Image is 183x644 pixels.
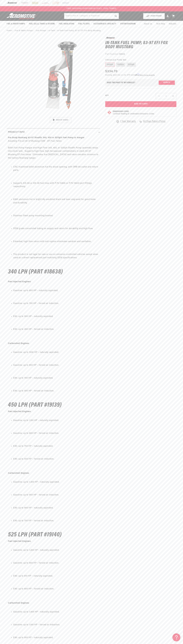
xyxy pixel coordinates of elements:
li: 6065 aluminum hat is bright dip anodized black and laser engraved for good looks and durability. [13,198,99,205]
li: E85: up to 700 HP – naturally aspirated. [13,376,99,380]
label: 340lph [105,63,115,67]
p: : [8,277,99,287]
span: $334.70 [105,69,118,74]
button: Add to Cart [105,101,176,107]
summary: Accessories & Specialty [91,21,118,27]
p: Continue Reading to Understand Emissions Codes [113,113,154,115]
h4: 340 LPH (Part #18638) [8,269,99,275]
a: 1 Year Warranty [116,120,136,123]
li: Gasoline: up to 900 HP – forced air induction. [13,561,99,565]
input: Search by Part Number, Category or Keyword [64,13,119,19]
li: This product is not legal for sale or use on emission-controlled vehicles except when used as a d... [13,253,99,260]
p: : [8,595,99,608]
span: About Us [144,23,152,25]
p: : [8,410,99,417]
li: Gasoline: up to 1,100 HP – naturally aspirated. [13,419,99,422]
p: Starting at /mo or 0% APR with . [105,74,155,76]
span: Affirm [135,74,139,76]
strong: Fuel Injected Engines [8,411,31,413]
li: In-Tank [48,29,57,32]
p: : [8,540,99,546]
strong: Fuel Injected Engines [8,540,31,542]
span: Fuel Cells, Tanks & Systems [29,23,55,25]
summary: Fuel Cells, Tanks & Systems [27,21,57,27]
li: OEM grade convoluted tubing on supply and return for durability and high flow. [13,227,99,230]
div: Part Number: [105,53,176,56]
h4: 525 LPH (Part #19140) [8,532,99,538]
button: search button [113,13,119,19]
summary: Fuel & Water Pumps [5,21,27,27]
p: : [8,335,99,349]
label: 450lph [116,63,125,67]
li: E85: up to 490 HP – forced air induction. [13,328,99,331]
img: Emissions code [107,110,111,115]
p: : [8,465,99,478]
summary: Product Info [7,128,100,136]
h2: Product Info [8,131,25,134]
nav: breadcrumbs [7,29,176,32]
legend: Choose your Pump Size: [105,59,127,61]
a: Fuel & Water Pumps [15,29,33,32]
li: Supports AN-06 or AN-08 fuel lines with P/N 15606 or P/N 15649 port fittings respectively. [13,182,99,188]
li: Gasoline: up to 950 HP – forced air induction. [13,493,99,497]
span: $31 [115,74,117,76]
span: 1 Year Warranty [120,120,136,123]
strong: Carbureted Engines [8,342,29,345]
button: Verify [159,81,175,85]
li: Gasoline: up to 1,200 HP – naturally aspirated. [13,549,99,552]
li: Gasoline: up to 1,100 HP – forced air induction. [13,623,99,627]
summary: System Diagrams [118,21,138,27]
span: 90 Days Return Policy [143,120,166,126]
li: E85: up to 810 HP – naturally aspirated. [13,574,99,578]
button: Emissions CodeContinue Reading to Understand Emissions Codes [113,110,154,115]
span: Fuel Regulators [59,23,74,25]
a: See if you qualify - Learn more about Affirm Financing (opens in modal) [140,74,155,76]
li: Gasoline: up to 1,400 HP – naturally aspirated. [13,610,99,614]
a: About Us [142,21,154,27]
li: Gasoline: up to 1000 HP – naturally aspirated. [13,351,99,354]
li: E85: up to 700 HP – forced air induction. [13,519,99,523]
div: Does This part fit My vehicle? [107,82,135,84]
li: E85: up to 595 HP – naturally aspirated. [13,315,99,318]
li: E85: up to 900 HP – naturally aspirated. [13,506,99,510]
img: Aeromotive [6,13,39,19]
li: CNC machined billet aluminum hat fits stock opening, with ORB-06 outlet and return ports. [13,165,99,172]
h1: In-Tank Fuel Pump, 83-97 EFI Fox Body Mustang [105,41,176,49]
li: Extended, high flow return with anti-siphon eliminates aeration and cavitation. [13,240,99,243]
li: E85: up to 600 HP – forced air induction. [13,587,99,591]
a: 90 Days Return Policy [139,120,166,126]
summary: Rebuilds [167,21,179,27]
p: Billet Fuel Pump Hanger and High Flow 340, 450, or 525lph Stealth Pump assembly drops into stock ... [8,136,99,163]
span: FREE SHIPPING OVER $109.00 (EXCL. FUEL TANKS) [67,8,116,10]
summary: Fuel Regulators [57,21,76,27]
em: Assembly Fits all 83-97 Mustang OEM - EFI Fuel Tanks [8,140,61,142]
label: 525lph [127,63,136,67]
span: System Diagrams [120,23,136,25]
label: QTY [105,94,109,97]
li: E85: up to 595 HP – forced air induction. [13,389,99,393]
summary: Fuel Filters [76,21,91,27]
strong: 18638 [119,53,125,55]
a: Fuel Pumps [36,29,46,32]
li: In-Tank Fuel Pump, 83-97 EFI Fox Body Mustang [57,29,101,32]
summary: Tech Help [154,21,167,27]
li: Gasoline: up to 700 HP – forced air induction. [13,302,99,305]
button: PUMP FINDER [143,13,165,19]
li: E85: up to 950 HP – naturally aspirated. [13,636,99,639]
span: Rebuilds [169,23,177,25]
li: Gasoline: up to 850 HP – forced air induction. [13,364,99,367]
strong: Emissions Code [113,111,129,113]
strong: Fox Body Mustang 83-97 Stealth 340, 450 or 525lph Fuel Pump & Hanger [8,137,84,139]
strong: Carbureted Engines [8,602,29,604]
li: Gasoline: up to 1,300 HP – naturally aspirated. [13,480,99,484]
strong: Fuel Injected Engines [8,281,31,283]
span: Fuel Filters [78,23,90,25]
span: Accessories & Specialty [93,23,116,25]
li: Stainless Steel pump mounting bracket. [13,214,99,218]
span: Tech Help [156,23,165,25]
h4: 450 LPH (Part #19139) [8,402,99,408]
strong: Carbureted Engines [8,472,29,474]
span: Fuel & Water Pumps [7,23,25,25]
a: Home [7,29,12,32]
li: Gasoline: up to 800 HP – forced air induction. [13,432,99,435]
